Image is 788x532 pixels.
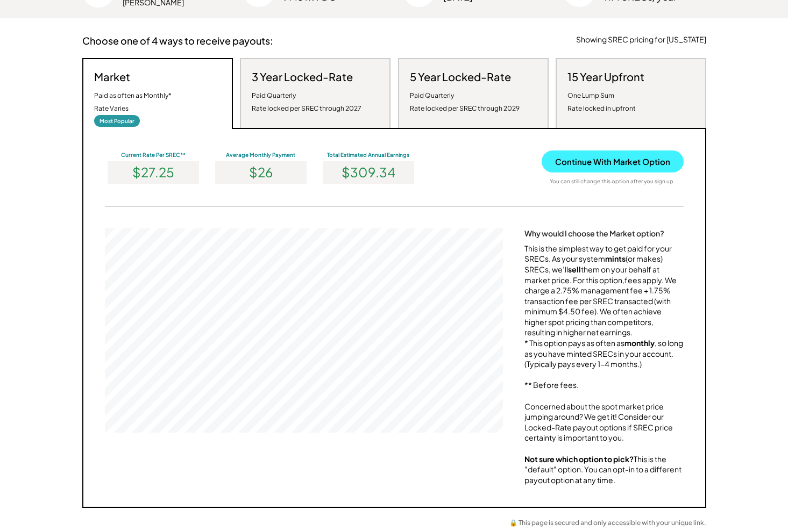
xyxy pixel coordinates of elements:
[624,338,655,348] strong: monthly
[410,89,520,115] div: Paid Quarterly Rate locked per SREC through 2029
[252,70,353,84] h3: 3 Year Locked-Rate
[576,34,706,45] div: Showing SREC pricing for [US_STATE]
[568,264,581,274] strong: sell
[524,228,664,238] div: Why would I choose the Market option?
[108,161,199,183] div: $27.25
[524,454,634,464] strong: Not sure which option to pick?
[212,151,309,159] div: Average Monthly Payment
[624,275,662,285] a: fees apply
[215,161,307,183] div: $26
[105,151,202,159] div: Current Rate Per SREC**
[94,115,140,127] div: Most Popular
[94,70,130,84] h3: Market
[524,243,684,486] div: This is the simplest way to get paid for your SRECs. As your system (or makes) SRECs, we’ll them ...
[252,89,361,115] div: Paid Quarterly Rate locked per SREC through 2027
[410,70,511,84] h3: 5 Year Locked-Rate
[567,89,636,115] div: One Lump Sum Rate locked in upfront
[509,519,706,527] h2: 🔒 This page is secured and only accessible with your unique link.
[320,151,417,159] div: Total Estimated Annual Earnings
[94,89,172,115] div: Paid as often as Monthly* Rate Varies
[323,161,414,183] div: $309.34
[567,70,644,84] h3: 15 Year Upfront
[542,150,684,172] button: Continue With Market Option
[550,178,675,185] div: You can still change this option after you sign up.
[82,34,273,47] h3: Choose one of 4 ways to receive payouts:
[605,254,626,263] strong: mints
